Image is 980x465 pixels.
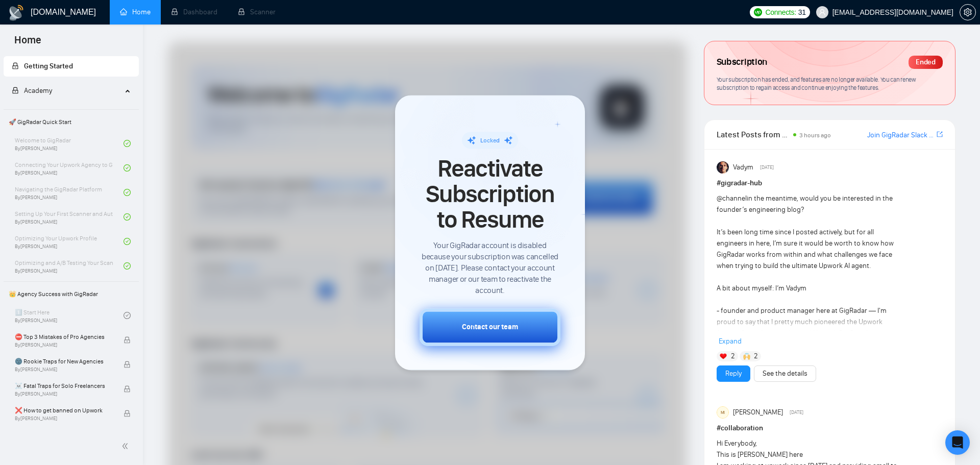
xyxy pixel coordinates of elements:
[420,156,560,233] span: Reactivate Subscription to Resume
[717,365,750,382] button: Reply
[720,353,727,360] img: ❤️
[960,4,976,20] button: setting
[5,112,138,132] span: 🚀 GigRadar Quick Start
[15,356,113,366] span: 🌚 Rookie Traps for New Agencies
[124,262,131,270] span: check-circle
[124,361,131,368] span: lock
[760,163,774,172] span: [DATE]
[799,132,831,139] span: 3 hours ago
[717,76,916,92] span: Your subscription has ended, and features are no longer available. You can renew subscription to ...
[717,161,729,174] img: Vadym
[754,351,758,361] span: 2
[12,86,52,95] span: Academy
[15,366,113,373] span: By [PERSON_NAME]
[420,308,560,346] button: Contact our team
[24,86,52,95] span: Academy
[124,336,131,344] span: lock
[15,332,113,342] span: ⛔ Top 3 Mistakes of Pro Agencies
[909,56,943,69] div: Ended
[24,62,73,70] span: Getting Started
[763,368,807,379] a: See the details
[725,368,742,379] a: Reply
[733,407,783,418] span: [PERSON_NAME]
[5,284,138,304] span: 👑 Agency Success with GigRadar
[8,5,24,21] img: logo
[765,7,796,18] span: Connects:
[819,9,826,16] span: user
[124,164,131,172] span: check-circle
[717,128,791,141] span: Latest Posts from the GigRadar Community
[15,342,113,348] span: By [PERSON_NAME]
[960,8,975,16] span: setting
[15,381,113,391] span: ☠️ Fatal Traps for Solo Freelancers
[12,87,19,94] span: lock
[6,33,50,54] span: Home
[420,240,560,296] span: Your GigRadar account is disabled because your subscription was cancelled on [DATE]. Please conta...
[124,189,131,196] span: check-circle
[717,54,767,71] span: Subscription
[717,194,747,203] span: @channel
[733,162,753,173] span: Vadym
[937,130,943,138] span: export
[743,353,750,360] img: 🙌
[790,408,803,417] span: [DATE]
[15,415,113,422] span: By [PERSON_NAME]
[717,423,943,434] h1: # collaboration
[124,140,131,147] span: check-circle
[717,407,728,418] div: MI
[719,337,742,346] span: Expand
[4,56,139,77] li: Getting Started
[15,405,113,415] span: ❌ How to get banned on Upwork
[798,7,806,18] span: 31
[124,410,131,417] span: lock
[124,385,131,393] span: lock
[937,130,943,139] a: export
[124,238,131,245] span: check-circle
[120,8,151,16] a: homeHome
[15,391,113,397] span: By [PERSON_NAME]
[124,213,131,221] span: check-circle
[731,351,735,361] span: 2
[867,130,935,141] a: Join GigRadar Slack Community
[462,322,518,332] div: Contact our team
[754,365,816,382] button: See the details
[12,62,19,69] span: lock
[121,441,132,451] span: double-left
[717,178,943,189] h1: # gigradar-hub
[124,312,131,319] span: check-circle
[960,8,976,16] a: setting
[754,8,762,16] img: upwork-logo.png
[945,430,970,455] div: Open Intercom Messenger
[480,137,500,144] span: Locked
